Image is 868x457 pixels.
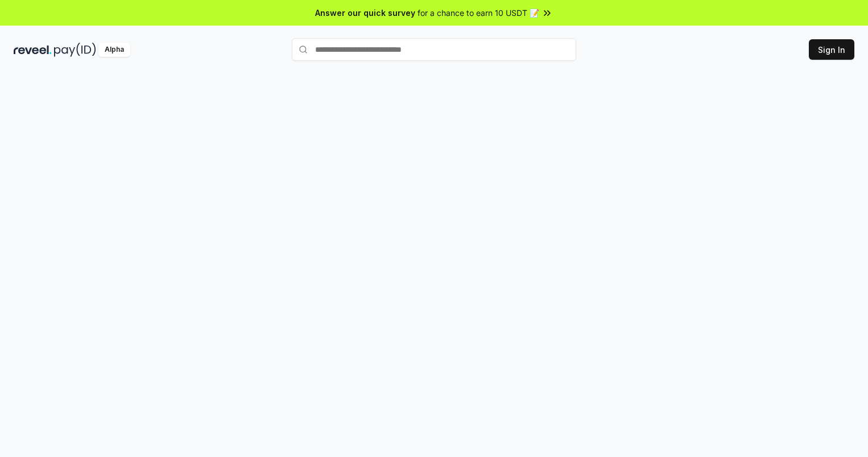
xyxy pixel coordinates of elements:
img: pay_id [54,43,96,57]
button: Sign In [809,39,854,60]
span: Answer our quick survey [315,7,415,19]
span: for a chance to earn 10 USDT 📝 [418,7,539,19]
div: Alpha [98,43,130,57]
img: reveel_dark [14,43,52,57]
